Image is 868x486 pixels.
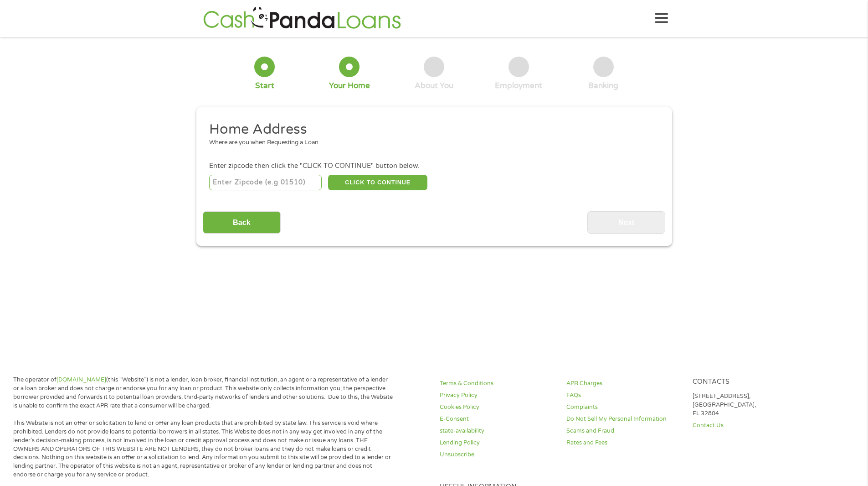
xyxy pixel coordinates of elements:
div: Start [255,81,274,91]
div: About You [415,81,453,91]
div: Your Home [329,81,370,91]
div: Enter zipcode then click the "CLICK TO CONTINUE" button below. [209,161,658,171]
p: This Website is not an offer or solicitation to lend or offer any loan products that are prohibit... [13,419,393,479]
h4: Contacts [693,378,808,387]
a: Lending Policy [440,439,555,447]
a: Unsubscribe [440,450,555,459]
a: Scams and Fraud [566,427,682,435]
img: GetLoanNow Logo [200,5,404,31]
input: Enter Zipcode (e.g 01510) [209,175,322,190]
a: Complaints [566,403,682,412]
div: Banking [588,81,618,91]
div: Employment [495,81,542,91]
a: Privacy Policy [440,391,555,400]
div: Where are you when Requesting a Loan. [209,138,652,147]
input: Next [587,211,665,234]
p: The operator of (this “Website”) is not a lender, loan broker, financial institution, an agent or... [13,376,393,410]
h2: Home Address [209,120,652,139]
a: E-Consent [440,415,555,423]
a: APR Charges [566,379,682,388]
button: CLICK TO CONTINUE [328,175,427,190]
p: [STREET_ADDRESS], [GEOGRAPHIC_DATA], FL 32804. [693,392,808,418]
a: Cookies Policy [440,403,555,412]
a: FAQs [566,391,682,400]
input: Back [203,211,281,234]
a: Rates and Fees [566,439,682,447]
a: Terms & Conditions [440,379,555,388]
a: state-availability [440,427,555,435]
a: [DOMAIN_NAME] [56,376,106,383]
a: Do Not Sell My Personal Information [566,415,682,423]
a: Contact Us [693,421,808,430]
